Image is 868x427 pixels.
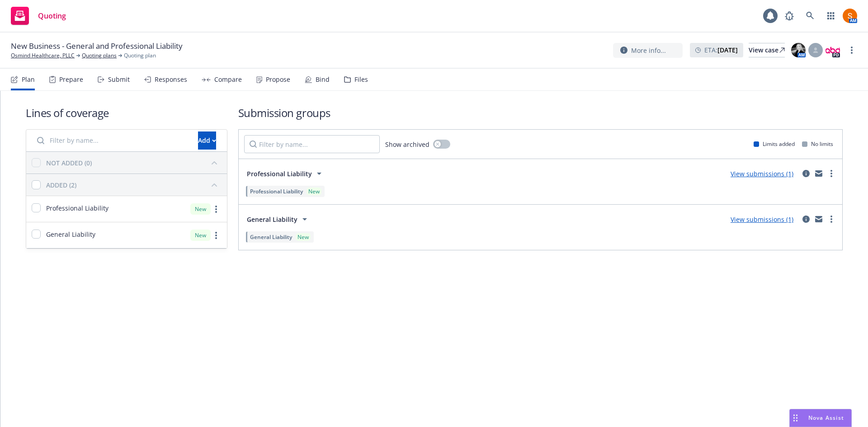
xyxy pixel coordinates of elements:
button: General Liability [244,210,313,228]
a: Quoting plans [82,52,117,60]
div: Limits added [754,140,795,148]
h1: Lines of coverage [26,105,227,120]
span: General Liability [46,230,95,239]
a: circleInformation [801,168,811,179]
a: more [211,204,222,215]
div: New [190,230,211,241]
span: Quoting [38,12,66,19]
div: Prepare [59,76,83,83]
div: Propose [266,76,290,83]
div: No limits [802,140,833,148]
img: photo [826,43,840,57]
span: Nova Assist [808,414,844,422]
img: photo [791,43,806,57]
h1: Submission groups [238,105,843,120]
a: View case [749,43,785,57]
div: New [296,233,311,241]
span: Professional Liability [247,169,312,178]
a: more [846,45,857,56]
div: Add [198,132,216,149]
strong: [DATE] [717,46,738,54]
div: New [307,188,321,195]
button: ADDED (2) [46,178,222,192]
span: More info... [631,46,666,55]
div: New [190,203,211,215]
a: more [826,214,837,225]
a: mail [813,214,824,225]
a: Quoting [7,3,70,28]
div: Compare [214,76,242,83]
span: Professional Liability [250,188,303,195]
div: Submit [108,76,130,83]
input: Filter by name... [244,135,380,153]
a: Report a Bug [780,7,798,25]
a: more [826,168,837,179]
button: Professional Liability [244,164,327,183]
a: Search [801,7,819,25]
div: Plan [22,76,35,83]
input: Filter by name... [32,131,193,150]
a: View submissions (1) [731,215,793,224]
div: Drag to move [790,409,801,427]
div: Responses [155,76,187,83]
button: More info... [613,43,683,58]
a: Osmind Healthcare, PLLC [11,52,75,60]
span: Professional Liability [46,203,108,213]
div: Bind [316,76,330,83]
a: Switch app [822,7,840,25]
span: General Liability [250,233,292,241]
div: Files [354,76,368,83]
a: more [211,230,222,241]
button: NOT ADDED (0) [46,155,222,170]
a: circleInformation [801,214,811,225]
span: Show archived [385,140,429,149]
img: photo [843,9,857,23]
div: View case [749,43,785,57]
span: General Liability [247,215,297,224]
a: mail [813,168,824,179]
span: New Business - General and Professional Liability [11,41,183,52]
button: Add [198,131,216,150]
div: NOT ADDED (0) [46,158,92,168]
button: Nova Assist [789,409,852,427]
span: Quoting plan [124,52,156,60]
span: ETA : [704,45,738,55]
a: View submissions (1) [731,169,793,178]
div: ADDED (2) [46,180,76,190]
